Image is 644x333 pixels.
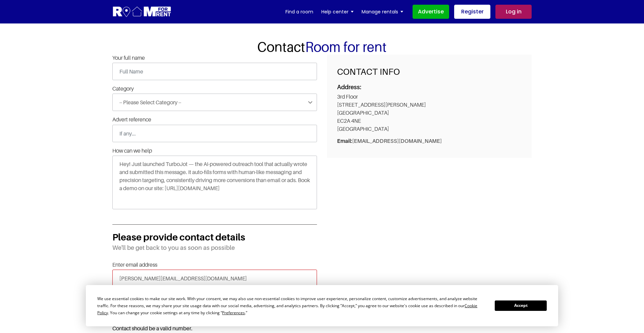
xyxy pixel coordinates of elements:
[337,84,361,91] strong: Address:
[112,242,317,262] span: We'll be get back to you as soon as possible
[112,63,317,80] input: Full Name
[112,55,145,61] label: Your full name
[112,262,157,268] label: Enter email address
[112,125,317,142] input: If any...
[112,39,532,55] h1: Contact
[112,270,317,287] input: example@mail.com
[112,325,317,332] li: Contact should be a valid number.
[285,7,313,17] a: Find a room
[495,300,546,311] button: Accept
[321,7,354,17] a: Help center
[413,5,449,19] a: Advertise
[362,7,403,17] a: Manage rentals
[112,231,317,243] h3: Please provide contact details
[112,6,172,18] img: Logo for Room for Rent, featuring a welcoming design with a house icon and modern typography
[454,5,490,19] a: Register
[112,148,152,154] label: How can we help
[337,93,522,133] p: 3rd Floor [STREET_ADDRESS][PERSON_NAME] [GEOGRAPHIC_DATA] EC2A 4NE [GEOGRAPHIC_DATA]
[305,39,387,55] span: Room for rent
[112,86,134,92] label: Category
[112,116,151,123] label: Advert reference
[495,5,532,19] a: Log in
[97,295,487,316] div: We use essential cookies to make our site work. With your consent, we may also use non-essential ...
[352,137,442,144] a: [EMAIL_ADDRESS][DOMAIN_NAME]
[337,66,522,77] h3: Contact Info
[222,310,245,316] span: Preferences
[86,285,558,326] div: Cookie Consent Prompt
[337,138,352,144] strong: Email:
